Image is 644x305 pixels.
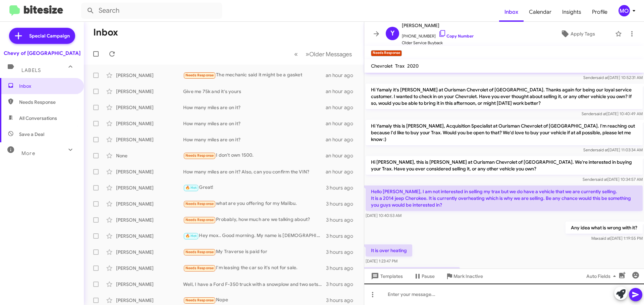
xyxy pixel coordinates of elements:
[116,233,183,239] div: [PERSON_NAME]
[571,28,595,40] span: Apply Tags
[326,120,359,127] div: an hour ago
[557,2,587,22] a: Insights
[595,111,606,116] span: said at
[582,111,643,116] span: Sender [DATE] 10:40:49 AM
[116,168,183,175] div: [PERSON_NAME]
[19,131,44,138] span: Save a Deal
[326,217,359,223] div: 3 hours ago
[21,150,35,156] span: More
[326,265,359,272] div: 3 hours ago
[366,185,643,211] p: Hello [PERSON_NAME], I am not interested in selling my trax but we do have a vehicle that we are ...
[116,120,183,127] div: [PERSON_NAME]
[116,249,183,255] div: [PERSON_NAME]
[183,264,326,272] div: I'm leasing the car so it's not for sale.
[366,84,643,109] p: Hi Yamaly it's [PERSON_NAME] at Ourisman Chevrolet of [GEOGRAPHIC_DATA]. Thanks again for being o...
[371,63,392,69] span: Chevrolet
[366,244,412,256] p: It is over heating
[19,83,76,89] span: Inbox
[183,120,326,127] div: How many miles are on it?
[183,216,326,224] div: Probably, how much are we talking about?
[294,50,298,58] span: «
[290,47,302,61] button: Previous
[183,168,326,175] div: How many miles are on it? Also, can you confirm the VIN?
[402,21,474,29] span: [PERSON_NAME]
[619,5,630,16] div: MO
[9,28,75,44] a: Special Campaign
[185,218,214,222] span: Needs Response
[326,233,359,239] div: 3 hours ago
[581,270,624,282] button: Auto Fields
[19,99,76,105] span: Needs Response
[185,73,214,77] span: Needs Response
[183,184,326,192] div: Great!
[326,184,359,191] div: 3 hours ago
[326,249,359,255] div: 3 hours ago
[583,177,643,182] span: Sender [DATE] 10:34:57 AM
[566,222,643,234] p: Any idea what is wrong with it?
[185,250,214,254] span: Needs Response
[4,50,80,57] div: Chevy of [GEOGRAPHIC_DATA]
[499,2,524,22] a: Inbox
[543,28,612,40] button: Apply Tags
[326,136,359,143] div: an hour ago
[440,270,488,282] button: Mark Inactive
[116,201,183,207] div: [PERSON_NAME]
[366,213,401,218] span: [DATE] 10:40:53 AM
[116,72,183,79] div: [PERSON_NAME]
[587,2,613,22] a: Profile
[583,147,643,152] span: Sender [DATE] 11:03:34 AM
[183,104,326,111] div: How many miles are on it?
[116,281,183,288] div: [PERSON_NAME]
[116,265,183,272] div: [PERSON_NAME]
[366,156,643,175] p: Hi [PERSON_NAME], this is [PERSON_NAME] at Ourisman Chevrolet of [GEOGRAPHIC_DATA]. We're interes...
[116,152,183,159] div: None
[364,270,408,282] button: Templates
[116,217,183,223] div: [PERSON_NAME]
[599,236,610,241] span: said at
[326,281,359,288] div: 3 hours ago
[326,201,359,207] div: 3 hours ago
[81,3,222,19] input: Search
[183,296,326,304] div: Nope
[19,115,57,122] span: All Conversations
[402,29,474,40] span: [PHONE_NUMBER]
[183,200,326,208] div: what are you offering for my Malibu.
[583,75,643,80] span: Sender [DATE] 10:52:31 AM
[185,185,197,190] span: 🔥 Hot
[306,50,309,58] span: »
[370,270,403,282] span: Templates
[366,267,460,279] p: The mechanic said it might be a gasket
[183,248,326,256] div: My Traverse is paid for
[326,297,359,304] div: 3 hours ago
[407,63,419,69] span: 2020
[524,2,557,22] a: Calendar
[326,152,359,159] div: an hour ago
[116,104,183,111] div: [PERSON_NAME]
[596,147,608,152] span: said at
[586,270,619,282] span: Auto Fields
[185,298,214,302] span: Needs Response
[290,47,356,61] nav: Page navigation example
[326,88,359,95] div: an hour ago
[183,232,326,240] div: Hey mox.. Good morning. My name is [DEMOGRAPHIC_DATA],please
[183,136,326,143] div: How many miles are on it?
[408,270,440,282] button: Pause
[366,258,397,263] span: [DATE] 1:23:47 PM
[185,153,214,158] span: Needs Response
[402,40,474,46] span: Older Service Buyback
[390,28,395,39] span: Y
[309,51,352,58] span: Older Messages
[596,75,608,80] span: said at
[453,270,483,282] span: Mark Inactive
[438,33,474,39] a: Copy Number
[93,27,118,38] h1: Inbox
[116,136,183,143] div: [PERSON_NAME]
[395,63,405,69] span: Trax
[183,152,326,159] div: I don't own 1500.
[591,236,643,241] span: Max [DATE] 1:19:55 PM
[183,88,326,95] div: Give me 75k and it's yours
[21,67,41,73] span: Labels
